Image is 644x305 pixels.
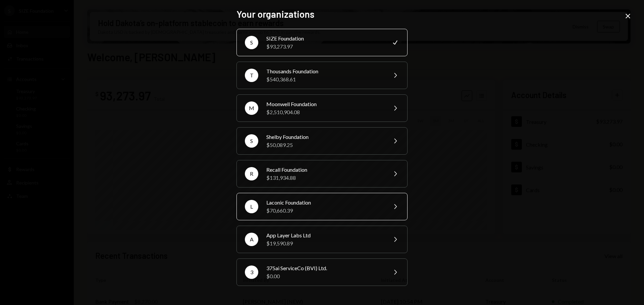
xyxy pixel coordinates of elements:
[236,160,408,187] button: RRecall Foundation$131,934.88
[236,127,408,155] button: SShelby Foundation$50,089.25
[266,34,383,43] div: SIZE Foundation
[266,239,383,247] div: $19,590.89
[266,43,383,51] div: $93,273.97
[266,231,383,239] div: App Layer Labs Ltd
[245,200,258,213] div: L
[266,133,383,141] div: Shelby Foundation
[245,167,258,180] div: R
[266,272,383,280] div: $0.00
[236,193,408,220] button: LLaconic Foundation$70,660.39
[236,8,408,21] h2: Your organizations
[236,258,408,286] button: 3375ai ServiceCo (BVI) Ltd.$0.00
[245,233,258,246] div: A
[266,100,383,108] div: Moonwell Foundation
[245,265,258,279] div: 3
[245,36,258,49] div: S
[245,134,258,148] div: S
[266,199,383,207] div: Laconic Foundation
[266,75,383,83] div: $540,368.61
[236,29,408,56] button: SSIZE Foundation$93,273.97
[266,264,383,272] div: 375ai ServiceCo (BVI) Ltd.
[266,108,383,116] div: $2,510,904.08
[236,226,408,253] button: AApp Layer Labs Ltd$19,590.89
[266,207,383,215] div: $70,660.39
[236,62,408,89] button: TThousands Foundation$540,368.61
[245,101,258,115] div: M
[236,94,408,122] button: MMoonwell Foundation$2,510,904.08
[245,69,258,82] div: T
[266,67,383,75] div: Thousands Foundation
[266,141,383,149] div: $50,089.25
[266,174,383,182] div: $131,934.88
[266,166,383,174] div: Recall Foundation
